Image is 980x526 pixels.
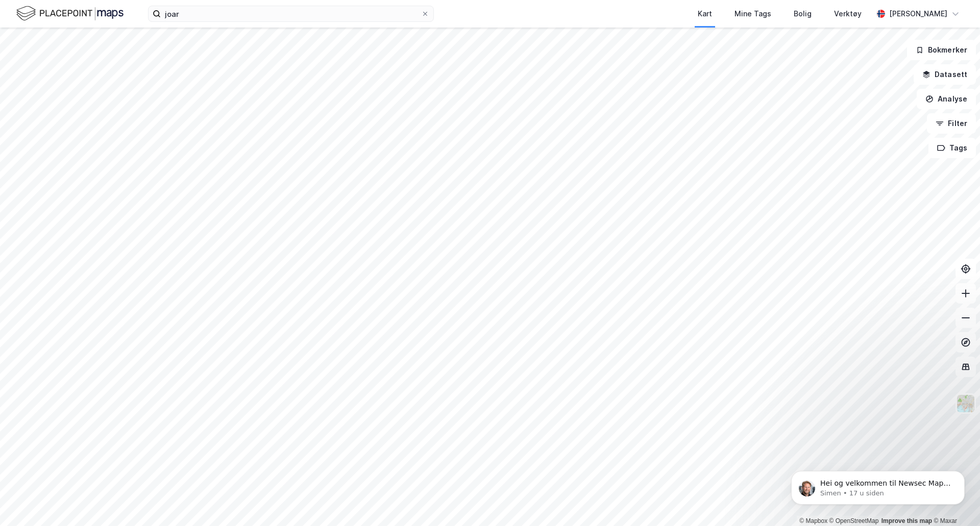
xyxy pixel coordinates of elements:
img: Z [956,394,975,413]
button: Tags [928,138,976,158]
iframe: Intercom notifications melding [776,449,980,521]
button: Filter [927,113,976,134]
button: Analyse [917,89,976,109]
a: OpenStreetMap [829,517,879,524]
div: Mine Tags [734,8,771,20]
input: Søk på adresse, matrikkel, gårdeiere, leietakere eller personer [161,6,421,21]
div: Bolig [794,8,812,20]
img: logo.f888ab2527a4732fd821a326f86c7f29.svg [16,5,124,22]
a: Improve this map [881,517,932,524]
button: Bokmerker [907,40,976,60]
a: Mapbox [799,517,827,524]
div: [PERSON_NAME] [889,8,947,20]
button: Datasett [914,64,976,85]
div: Kart [698,8,712,20]
div: Verktøy [834,8,862,20]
